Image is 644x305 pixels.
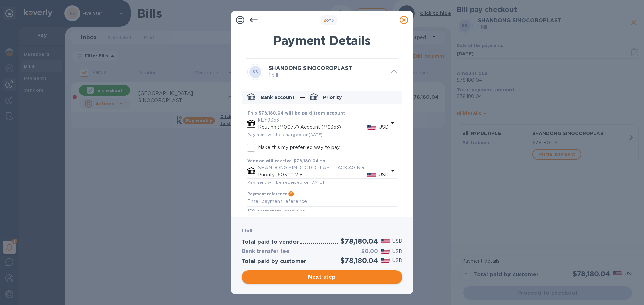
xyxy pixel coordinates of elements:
div: SSSHANDONG SINOCOROPLAST 1 bill [242,59,402,85]
p: USD [392,248,402,255]
p: USD [392,238,402,245]
b: SHANDONG SINOCOROPLAST [269,65,352,71]
img: USD [381,249,390,254]
p: USD [379,124,389,131]
img: USD [367,173,376,177]
p: Make this my preferred way to pay [258,144,340,151]
div: default-method [242,88,402,221]
p: Bank account [261,94,295,101]
p: kEY9353 [258,117,389,124]
p: USD [379,171,389,178]
p: Routing (**0077) Account (**9353) [258,124,367,131]
button: Next step [241,270,402,284]
h3: Total paid by customer [241,258,306,265]
img: USD [381,258,390,263]
h2: $78,180.04 [340,237,378,245]
img: USD [381,239,390,243]
span: 2 [323,18,326,23]
h3: Total paid to vendor [241,239,299,245]
b: Vendor will receive $78,180.04 to [247,158,325,163]
h1: Payment Details [241,33,402,48]
p: Priority [323,94,342,101]
p: USD [392,257,402,264]
h2: $78,180.04 [340,256,378,265]
h3: Bank transfer fee [241,248,289,255]
p: Priority 1603***1218 [258,171,367,178]
h3: $0.00 [361,248,378,255]
b: of 3 [323,18,334,23]
p: SHANDONG SINOCOROPLAST PACKAGING [258,164,389,171]
b: This $78,180.04 will be paid from account [247,110,345,116]
b: 1 bill [241,228,252,233]
span: Next step [247,273,397,281]
p: 150 characters remaining [247,208,397,215]
p: 1 bill [269,72,386,79]
span: Payment will be charged on [DATE] [247,132,323,137]
span: Payment will be received on [DATE] [247,180,324,185]
img: USD [367,125,376,130]
h3: Payment reference [247,192,287,196]
b: SS [253,69,258,74]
